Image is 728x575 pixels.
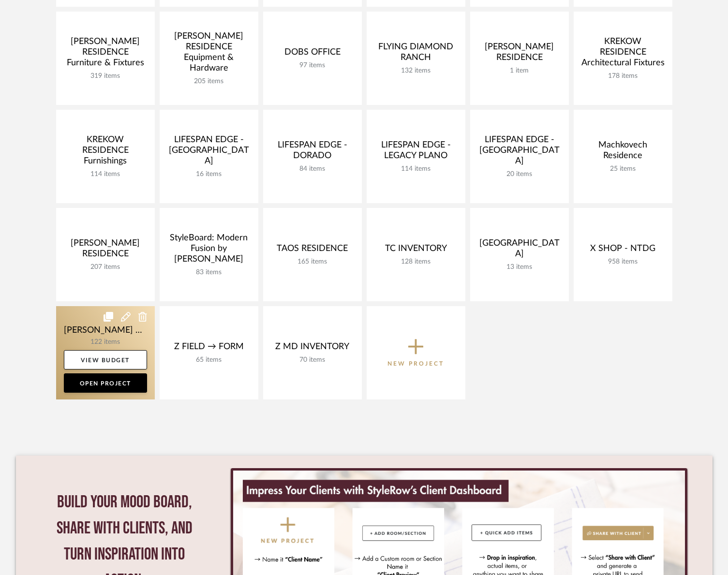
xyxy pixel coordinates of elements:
[167,77,251,86] div: 205 items
[374,243,458,258] div: TC INVENTORY
[271,258,354,266] div: 165 items
[271,47,354,61] div: DOBS OFFICE
[167,233,251,268] div: StyleBoard: Modern Fusion by [PERSON_NAME]
[374,165,458,173] div: 114 items
[271,165,354,173] div: 84 items
[478,134,561,170] div: LIFESPAN EDGE - [GEOGRAPHIC_DATA]
[64,238,147,263] div: [PERSON_NAME] RESIDENCE
[167,134,251,170] div: LIFESPAN EDGE - [GEOGRAPHIC_DATA]
[374,140,458,165] div: LIFESPAN EDGE - LEGACY PLANO
[64,170,147,178] div: 114 items
[478,67,561,75] div: 1 item
[581,258,665,266] div: 958 items
[478,238,561,263] div: [GEOGRAPHIC_DATA]
[167,170,251,178] div: 16 items
[271,140,354,165] div: LIFESPAN EDGE - DORADO
[167,356,251,364] div: 65 items
[374,42,458,67] div: FLYING DIAMOND RANCH
[478,263,561,271] div: 13 items
[581,165,665,173] div: 25 items
[271,61,354,70] div: 97 items
[374,258,458,266] div: 128 items
[271,243,354,258] div: TAOS RESIDENCE
[581,140,665,165] div: Machkovech Residence
[478,170,561,178] div: 20 items
[387,359,444,369] p: New Project
[64,263,147,271] div: 207 items
[64,373,147,393] a: Open Project
[271,341,354,356] div: Z MD INVENTORY
[64,72,147,80] div: 319 items
[271,356,354,364] div: 70 items
[64,36,147,72] div: [PERSON_NAME] RESIDENCE Furniture & Fixtures
[581,72,665,80] div: 178 items
[367,306,465,399] button: New Project
[581,243,665,258] div: X SHOP - NTDG
[167,268,251,277] div: 83 items
[581,36,665,72] div: KREKOW RESIDENCE Architectural Fixtures
[167,31,251,77] div: [PERSON_NAME] RESIDENCE Equipment & Hardware
[167,341,251,356] div: Z FIELD → FORM
[64,350,147,369] a: View Budget
[478,42,561,67] div: [PERSON_NAME] RESIDENCE
[374,67,458,75] div: 132 items
[64,134,147,170] div: KREKOW RESIDENCE Furnishings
